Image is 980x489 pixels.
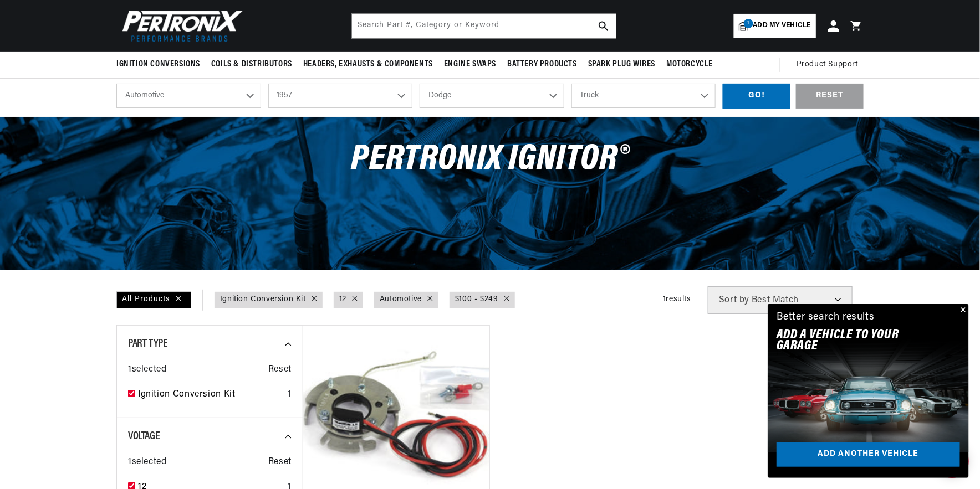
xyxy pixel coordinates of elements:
img: Pertronix [116,7,244,45]
a: $100 - $249 [455,294,498,306]
select: Ride Type [116,84,261,108]
span: Coils & Distributors [211,59,292,70]
span: Ignition Conversions [116,59,200,70]
a: Ignition Conversion Kit [138,388,283,402]
span: Add my vehicle [753,20,811,31]
select: Model [571,84,716,108]
input: Search Part #, Category or Keyword [352,14,616,38]
span: 1 results [663,295,691,303]
span: Product Support [797,59,858,71]
div: Better search results [777,310,875,326]
select: Make [420,84,564,108]
span: Part Type [128,338,167,349]
summary: Product Support [797,52,864,78]
summary: Coils & Distributors [206,52,298,78]
span: Battery Products [507,59,577,70]
summary: Engine Swaps [438,52,502,78]
span: Sort by [719,296,749,305]
h2: Add A VEHICLE to your garage [777,330,932,352]
select: Sort by [708,286,853,314]
a: 1Add my vehicle [734,14,816,38]
span: Voltage [128,431,160,442]
span: 1 selected [128,363,166,377]
a: 12 [339,294,346,306]
span: Headers, Exhausts & Components [303,59,433,70]
span: 1 selected [128,455,166,470]
a: Add another vehicle [777,442,960,467]
summary: Headers, Exhausts & Components [298,52,438,78]
button: Close [956,304,969,317]
span: Engine Swaps [444,59,496,70]
div: GO! [723,84,790,109]
summary: Motorcycle [661,52,718,78]
summary: Battery Products [502,52,583,78]
span: Spark Plug Wires [588,59,656,70]
span: Motorcycle [666,59,713,70]
button: search button [591,14,616,38]
summary: Ignition Conversions [116,52,206,78]
div: RESET [796,84,864,109]
select: Year [268,84,413,108]
span: PerTronix Ignitor® [351,142,629,178]
div: All Products [116,292,191,308]
summary: Spark Plug Wires [583,52,661,78]
span: Reset [268,455,292,470]
a: Ignition Conversion Kit [220,294,306,306]
a: Automotive [380,294,422,306]
span: Reset [268,363,292,377]
div: 1 [288,388,292,402]
span: 1 [744,19,753,28]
